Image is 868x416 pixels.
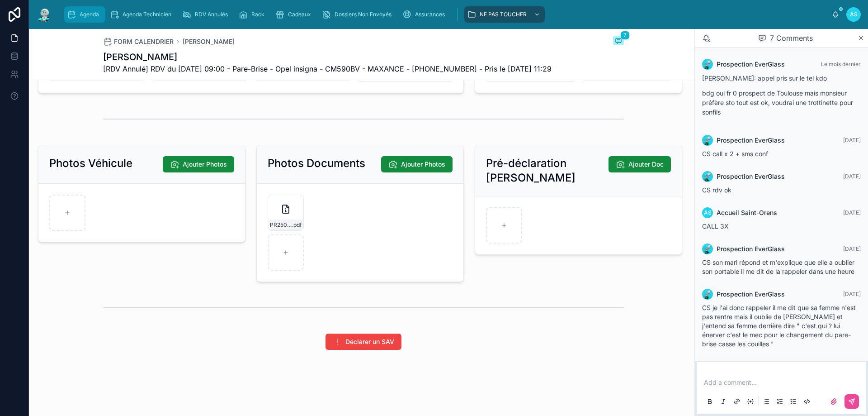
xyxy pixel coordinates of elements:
a: NE PAS TOUCHER [464,6,545,23]
span: Ajouter Photos [183,160,227,169]
a: Cadeaux [273,6,317,23]
span: Ajouter Doc [628,160,664,169]
span: [DATE] [843,291,861,297]
p: [PERSON_NAME]: appel pris sur le tel kdo [702,73,861,83]
span: FORM CALENDRIER [114,37,174,46]
span: PR2509-1707 [270,221,292,229]
h2: Photos Documents [268,156,365,171]
span: Prospection EverGlass [717,60,785,69]
button: Ajouter Doc [609,156,671,172]
span: AS [704,209,712,216]
a: [PERSON_NAME] [183,37,235,46]
span: 7 Comments [770,33,813,43]
span: [RDV Annulé] RDV du [DATE] 09:00 - Pare-Brise - Opel insigna - CM590BV - MAXANCE - [PHONE_NUMBER]... [103,63,552,74]
a: RDV Annulés [179,6,234,23]
img: App logo [36,7,52,22]
span: [DATE] [843,209,861,216]
button: Ajouter Photos [381,156,453,172]
a: Dossiers Non Envoyés [319,6,398,23]
span: Déclarer un SAV [345,337,394,346]
span: Accueil Saint-Orens [717,208,777,217]
span: AS [850,11,858,18]
span: NE PAS TOUCHER [480,11,527,18]
a: Rack [236,6,271,23]
a: Agenda [64,6,105,23]
span: Agenda Technicien [123,11,171,18]
span: CS je l'ai donc rappeler il me dit que sa femme n'est pas rentre mais il oublie de [PERSON_NAME] ... [702,304,856,348]
span: Prospection EverGlass [717,172,785,181]
button: Ajouter Photos [163,156,234,172]
span: Dossiers Non Envoyés [335,11,392,18]
span: [DATE] [843,173,861,180]
span: Le mois dernier [821,61,861,67]
span: Ajouter Photos [401,160,445,169]
span: Prospection EverGlass [717,136,785,145]
span: [DATE] [843,245,861,252]
button: Déclarer un SAV [325,334,401,350]
span: CS rdv ok [702,186,731,194]
a: Assurances [400,6,451,23]
span: Assurances [415,11,445,18]
h2: Pré-déclaration [PERSON_NAME] [486,156,609,185]
span: Cadeaux [288,11,311,18]
h1: [PERSON_NAME] [103,51,552,63]
span: CS son mari répond et m'explique que elle a oublier son portable il me dit de la rappeler dans un... [702,258,854,275]
h2: Photos Véhicule [49,156,132,171]
a: Agenda Technicien [107,6,178,23]
span: CALL 3X [702,222,729,230]
a: FORM CALENDRIER [103,37,174,46]
div: scrollable content [60,5,832,24]
span: Rack [251,11,264,18]
span: RDV Annulés [195,11,228,18]
span: Agenda [80,11,99,18]
button: 7 [613,36,624,47]
span: CS call x 2 + sms conf [702,150,768,158]
span: 7 [620,31,630,40]
span: .pdf [292,221,302,229]
span: [DATE] [843,137,861,143]
span: Prospection EverGlass [717,244,785,253]
span: Prospection EverGlass [717,290,785,299]
p: bdg oui fr 0 prospect de Toulouse mais monsieur préfère sto tout est ok, voudrai une trottinette ... [702,88,861,117]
